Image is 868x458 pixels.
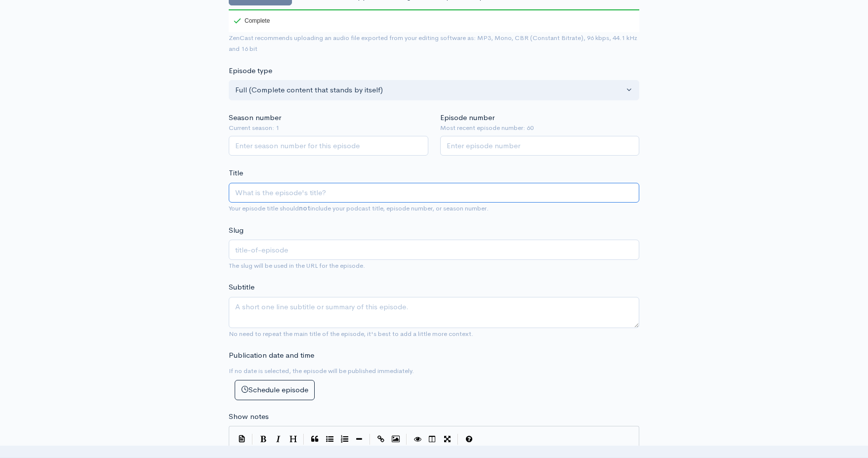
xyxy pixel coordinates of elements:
[229,367,414,375] small: If no date is selected, the episode will be published immediately.
[229,112,281,124] label: Season number
[457,434,458,445] i: |
[322,432,337,447] button: Generic List
[229,330,473,338] small: No need to repeat the main title of the episode, it's best to add a little more context.
[410,432,425,447] button: Toggle Preview
[440,123,640,133] small: Most recent episode number: 60
[252,434,253,445] i: |
[388,432,403,447] button: Insert Image
[229,9,639,10] div: 100%
[229,204,489,212] small: Your episode title should include your podcast title, episode number, or season number.
[440,136,640,156] input: Enter episode number
[229,65,272,77] label: Episode type
[229,34,637,53] small: ZenCast recommends uploading an audio file exported from your editing software as: MP3, Mono, CBR...
[229,80,639,100] button: Full (Complete content that stands by itself)
[229,350,314,361] label: Publication date and time
[229,261,365,270] small: The slug will be used in the URL for the episode.
[235,84,624,96] div: Full (Complete content that stands by itself)
[370,434,371,445] i: |
[440,112,495,124] label: Episode number
[229,225,244,236] label: Slug
[229,9,272,32] div: Complete
[425,432,440,447] button: Toggle Side by Side
[271,432,286,447] button: Italic
[229,136,428,156] input: Enter season number for this episode
[352,432,367,447] button: Insert Horizontal Line
[229,411,269,422] label: Show notes
[461,432,476,447] button: Markdown Guide
[337,432,352,447] button: Numbered List
[286,432,300,447] button: Heading
[229,240,639,260] input: title-of-episode
[307,432,322,447] button: Quote
[440,432,455,447] button: Toggle Fullscreen
[234,18,270,24] div: Complete
[229,183,639,203] input: What is the episode's title?
[229,167,243,179] label: Title
[229,282,254,293] label: Subtitle
[406,434,407,445] i: |
[299,204,310,212] strong: not
[235,380,315,400] button: Schedule episode
[229,123,428,133] small: Current season: 1
[373,432,388,447] button: Create Link
[234,431,249,446] button: Insert Show Notes Template
[303,434,304,445] i: |
[256,432,271,447] button: Bold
